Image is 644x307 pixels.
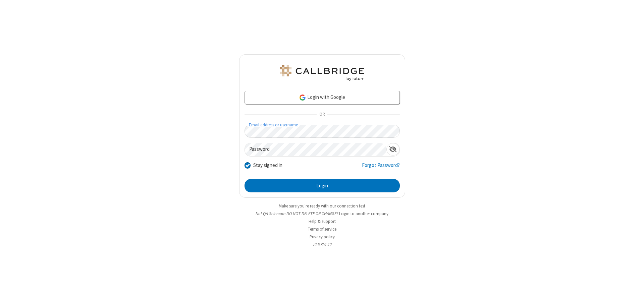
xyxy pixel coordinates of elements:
a: Terms of service [308,226,336,232]
span: OR [317,110,327,119]
button: Login [245,179,400,192]
li: Not QA Selenium DO NOT DELETE OR CHANGE? [239,210,405,217]
a: Login with Google [245,91,400,104]
li: v2.6.351.12 [239,241,405,248]
input: Email address or username [245,125,400,138]
input: Password [245,143,386,156]
iframe: Chat [627,290,639,302]
a: Privacy policy [310,234,335,240]
label: Stay signed in [253,162,282,169]
a: Forgot Password? [362,162,400,174]
button: Login to another company [339,210,388,217]
a: Help & support [309,219,336,224]
a: Make sure you're ready with our connection test [279,203,365,209]
div: Show password [386,143,399,156]
img: google-icon.png [299,94,306,101]
img: QA Selenium DO NOT DELETE OR CHANGE [278,65,366,81]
